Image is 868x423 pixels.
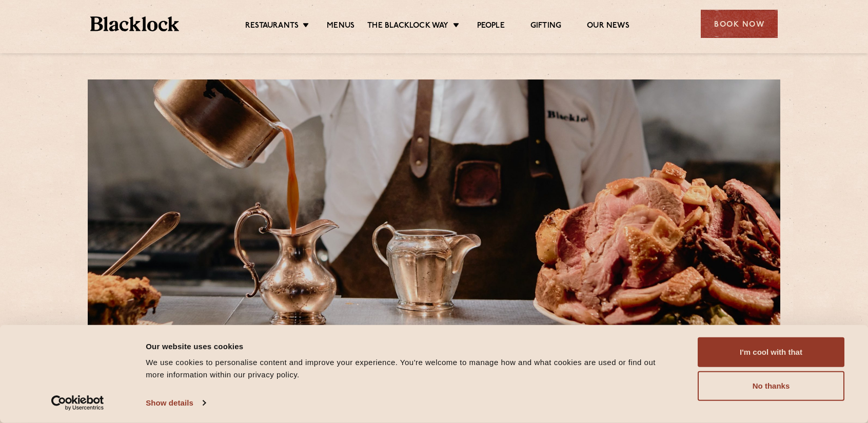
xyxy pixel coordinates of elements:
a: People [477,21,505,32]
a: Our News [587,21,629,32]
a: Usercentrics Cookiebot - opens in a new window [33,395,123,411]
a: The Blacklock Way [367,21,448,32]
button: I'm cool with that [698,337,844,367]
div: Our website uses cookies [146,340,675,352]
button: No thanks [698,371,844,401]
a: Gifting [530,21,561,32]
img: BL_Textured_Logo-footer-cropped.svg [90,16,179,31]
div: Book Now [701,10,778,38]
div: We use cookies to personalise content and improve your experience. You're welcome to manage how a... [146,356,675,381]
a: Menus [327,21,354,32]
a: Restaurants [245,21,299,32]
a: Show details [146,395,205,411]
